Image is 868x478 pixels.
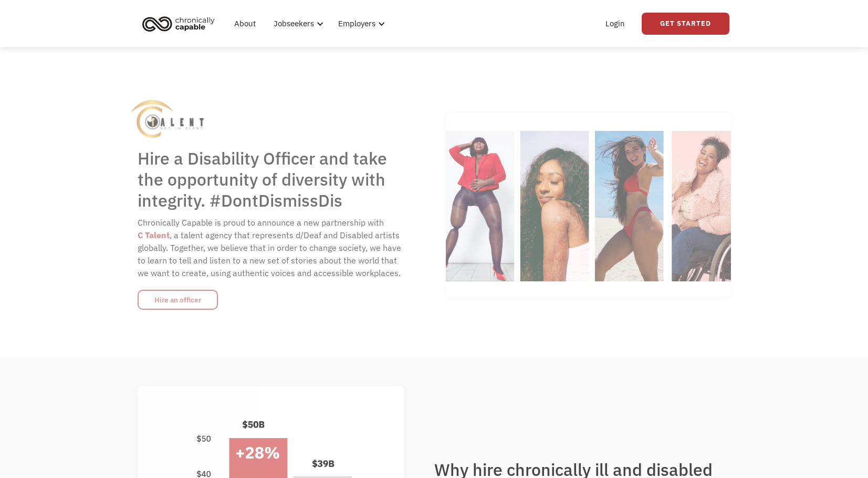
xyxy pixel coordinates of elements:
[642,13,729,35] a: Get Started
[138,290,218,310] a: Hire an officer
[138,216,405,279] div: Chronically Capable is proud to announce a new partnership with ‍ , a talent agency that represen...
[228,7,262,40] a: About
[599,7,631,40] a: Login
[338,17,375,30] div: Employers
[138,230,170,240] a: C Talent
[138,148,405,211] h1: Hire a Disability Officer and take the opportunity of diversity with integrity. #DontDismissDis
[274,17,314,30] div: Jobseekers
[139,12,218,35] img: Chronically Capable logo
